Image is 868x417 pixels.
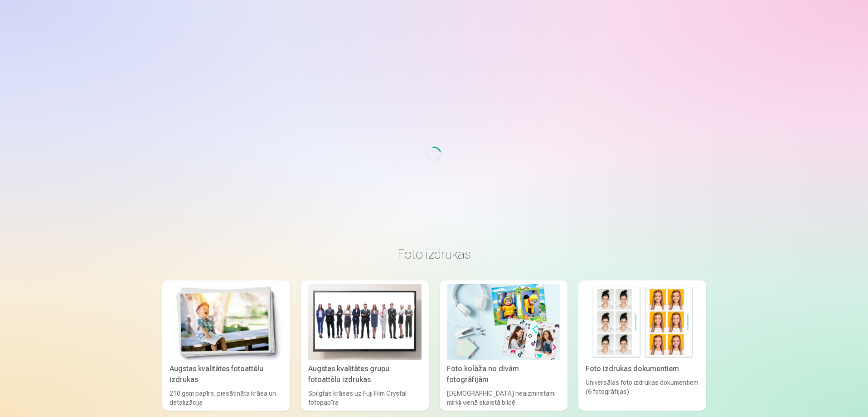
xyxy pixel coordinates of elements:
img: Foto izdrukas dokumentiem [586,284,699,360]
div: Foto izdrukas dokumentiem [582,363,703,374]
div: Augstas kvalitātes fotoattēlu izdrukas [166,363,286,385]
div: Universālas foto izdrukas dokumentiem (6 fotogrāfijas) [582,378,703,407]
img: Augstas kvalitātes fotoattēlu izdrukas [170,284,283,360]
h3: Foto izdrukas [170,246,699,262]
div: Spilgtas krāsas uz Fuji Film Crystal fotopapīra [305,389,425,407]
div: Foto kolāža no divām fotogrāfijām [443,363,564,385]
a: Augstas kvalitātes grupu fotoattēlu izdrukasAugstas kvalitātes grupu fotoattēlu izdrukasSpilgtas ... [301,280,429,411]
img: Foto kolāža no divām fotogrāfijām [447,284,560,360]
div: 210 gsm papīrs, piesātināta krāsa un detalizācija [166,389,286,407]
img: Augstas kvalitātes grupu fotoattēlu izdrukas [308,284,422,360]
a: Foto kolāža no divām fotogrāfijāmFoto kolāža no divām fotogrāfijām[DEMOGRAPHIC_DATA] neaizmirstam... [440,280,567,411]
a: Augstas kvalitātes fotoattēlu izdrukasAugstas kvalitātes fotoattēlu izdrukas210 gsm papīrs, piesā... [162,280,290,411]
a: Foto izdrukas dokumentiemFoto izdrukas dokumentiemUniversālas foto izdrukas dokumentiem (6 fotogr... [578,280,706,411]
div: Augstas kvalitātes grupu fotoattēlu izdrukas [305,363,425,385]
div: [DEMOGRAPHIC_DATA] neaizmirstami mirkļi vienā skaistā bildē [443,389,564,407]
